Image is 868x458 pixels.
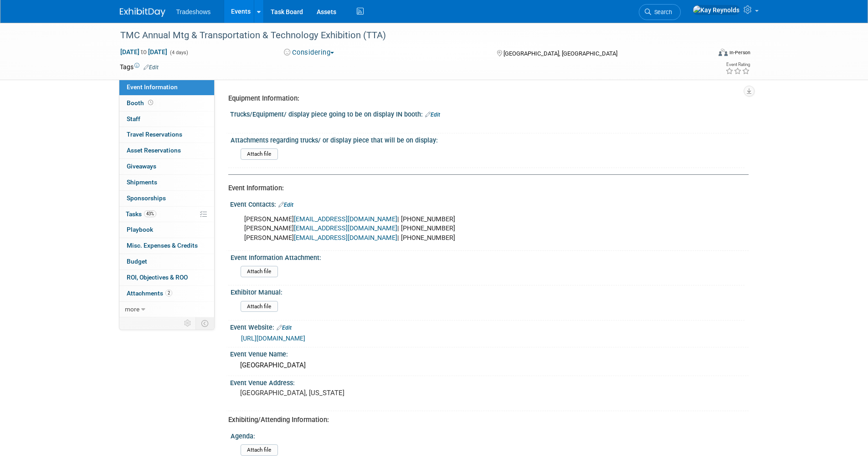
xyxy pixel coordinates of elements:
img: Kay Reynolds [693,5,740,15]
span: Booth not reserved yet [146,99,155,106]
a: Staff [119,112,214,127]
a: Edit [277,325,292,331]
td: Tags [120,62,159,71]
span: Booth [127,99,155,107]
div: Event Format [657,47,751,61]
a: Playbook [119,222,214,238]
a: Attachments2 [119,286,214,301]
span: Attachments [127,290,172,297]
td: Toggle Event Tabs [195,317,214,329]
img: Format-Inperson.png [719,49,728,56]
a: Giveaways [119,159,214,174]
span: Sponsorships [127,194,166,202]
div: Equipment Information: [228,94,742,103]
td: Personalize Event Tab Strip [180,317,196,329]
div: [GEOGRAPHIC_DATA] [237,358,742,372]
a: Sponsorships [119,191,214,206]
div: Trucks/Equipment/ display piece going to be on display IN booth: [230,107,749,119]
a: Tasks43% [119,207,214,222]
span: [DATE] [DATE] [120,48,168,56]
button: Considering [281,48,338,57]
span: Travel Reservations [127,131,182,138]
div: Event Information: [228,183,742,193]
a: more [119,302,214,317]
div: In-Person [729,49,750,56]
div: Exhibitor Manual: [231,285,745,297]
div: TMC Annual Mtg & Transportation & Technology Exhibition (TTA) [117,27,697,44]
span: Asset Reservations [127,147,181,154]
a: [EMAIL_ADDRESS][DOMAIN_NAME] [294,215,397,223]
span: ROI, Objectives & ROO [127,274,188,281]
span: Event Information [127,83,178,91]
div: Event Venue Name: [230,347,749,359]
span: Budget [127,258,147,265]
span: (4 days) [169,50,188,56]
a: [EMAIL_ADDRESS][DOMAIN_NAME] [294,224,397,232]
a: Edit [144,64,159,71]
span: more [125,305,139,313]
a: [URL][DOMAIN_NAME] [241,335,305,342]
span: Shipments [127,178,157,186]
div: Agenda: [231,429,745,441]
a: Event Information [119,80,214,95]
div: Event Information Attachment: [231,251,745,262]
div: Event Rating [725,62,750,67]
span: 43% [144,210,156,217]
span: [GEOGRAPHIC_DATA], [GEOGRAPHIC_DATA] [503,50,617,57]
a: Asset Reservations [119,143,214,158]
div: Attachments regarding trucks/ or display piece that will be on display: [231,133,745,145]
a: Booth [119,96,214,111]
span: Staff [127,115,140,122]
span: Giveaways [127,163,156,170]
span: Tradeshows [176,8,211,15]
div: Event Venue Address: [230,376,749,387]
a: Shipments [119,175,214,190]
span: to [139,48,148,56]
span: Tasks [126,210,156,218]
span: Misc. Expenses & Credits [127,242,198,249]
a: Budget [119,254,214,270]
div: Event Contacts: [230,198,749,209]
pre: [GEOGRAPHIC_DATA], [US_STATE] [240,389,436,397]
span: Search [651,9,672,15]
div: [PERSON_NAME] | [PHONE_NUMBER] [PERSON_NAME] | [PHONE_NUMBER] [PERSON_NAME] | [PHONE_NUMBER] [238,210,648,247]
div: Exhibiting/Attending Information: [228,415,742,425]
a: Search [639,4,681,20]
div: Event Website: [230,321,749,332]
a: [EMAIL_ADDRESS][DOMAIN_NAME] [294,234,397,242]
img: ExhibitDay [120,8,165,17]
span: Playbook [127,226,153,233]
span: 2 [165,290,172,296]
a: Edit [425,112,440,118]
a: Edit [278,202,293,208]
a: Misc. Expenses & Credits [119,238,214,254]
a: ROI, Objectives & ROO [119,270,214,285]
a: Travel Reservations [119,127,214,142]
